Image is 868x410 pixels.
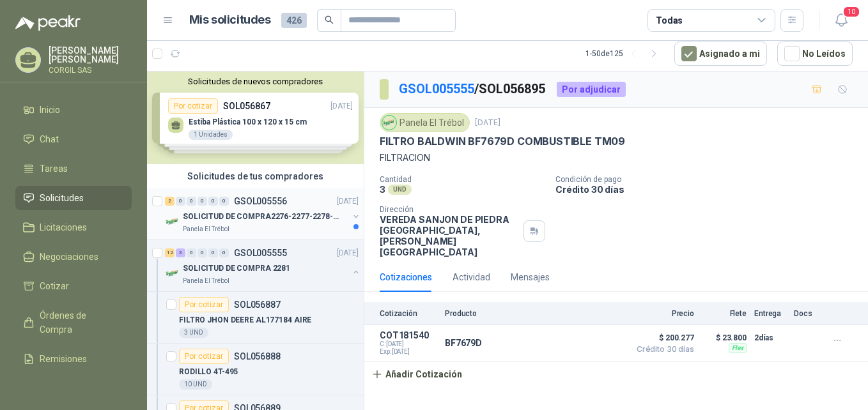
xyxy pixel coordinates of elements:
p: COT181540 [380,330,437,340]
a: Configuración [15,376,132,400]
p: [DATE] [475,117,500,129]
span: 10 [842,6,860,18]
div: 0 [198,248,207,257]
p: VEREDA SANJON DE PIEDRA [GEOGRAPHIC_DATA] , [PERSON_NAME][GEOGRAPHIC_DATA] [380,214,518,257]
div: Panela El Trébol [380,113,470,132]
p: Panela El Trébol [183,224,229,234]
p: [DATE] [337,247,359,259]
div: 12 [165,248,174,257]
a: Tareas [15,156,132,181]
div: Por cotizar [179,349,229,364]
button: 10 [830,9,853,32]
p: GSOL005556 [234,197,287,206]
div: Solicitudes de tus compradores [147,164,364,188]
div: 2 [165,197,174,206]
a: Cotizar [15,274,132,298]
img: Company Logo [165,214,180,229]
div: Flex [729,343,747,353]
span: search [325,15,334,24]
div: Actividad [453,270,490,284]
a: Solicitudes [15,186,132,210]
div: Solicitudes de nuevos compradoresPor cotizarSOL056867[DATE] Estiba Plástica 100 x 120 x 15 cm1 Un... [147,72,364,164]
p: Docs [794,309,819,318]
p: Condición de pago [555,175,863,184]
img: Logo peakr [15,15,81,31]
span: C: [DATE] [380,340,437,348]
p: FILTRACION [380,151,853,165]
div: 10 UND [179,379,212,390]
p: SOL056888 [234,352,281,361]
p: Entrega [754,309,786,318]
p: CORGIL SAS [49,66,132,74]
h1: Mis solicitudes [189,11,271,29]
p: GSOL005555 [234,248,287,257]
p: SOLICITUD DE COMPRA2276-2277-2278-2284-2285- [183,211,342,223]
div: 0 [219,248,229,257]
p: Panela El Trébol [183,276,229,286]
p: 3 [380,184,385,195]
a: Por cotizarSOL056887FILTRO JHON DEERE AL177184 AIRE3 UND [147,292,364,344]
p: BF7679D [445,338,482,348]
a: Inicio [15,98,132,122]
a: Por cotizarSOL056888RODILLO 4T-49510 UND [147,344,364,395]
div: 0 [208,197,218,206]
span: Cotizar [40,279,69,293]
a: 2 0 0 0 0 0 GSOL005556[DATE] Company LogoSOLICITUD DE COMPRA2276-2277-2278-2284-2285-Panela El Tr... [165,194,361,234]
a: 12 3 0 0 0 0 GSOL005555[DATE] Company LogoSOLICITUD DE COMPRA 2281Panela El Trébol [165,245,361,286]
a: Licitaciones [15,215,132,239]
button: Asignado a mi [674,42,767,66]
span: Tareas [40,162,68,176]
div: 0 [198,197,207,206]
div: 3 [176,248,185,257]
span: Órdenes de Compra [40,308,120,337]
div: Todas [656,13,683,27]
a: Órdenes de Compra [15,303,132,342]
p: [PERSON_NAME] [PERSON_NAME] [49,46,132,64]
div: Por cotizar [179,297,229,312]
span: Negociaciones [40,250,98,264]
span: Licitaciones [40,220,87,234]
p: Crédito 30 días [555,184,863,195]
p: Precio [630,309,694,318]
div: 0 [219,197,229,206]
span: 426 [281,13,307,28]
button: No Leídos [777,42,853,66]
p: Cotización [380,309,437,318]
button: Añadir Cotización [364,361,469,387]
img: Company Logo [165,266,180,281]
p: $ 23.800 [702,330,747,345]
a: GSOL005555 [399,81,474,96]
p: FILTRO BALDWIN BF7679D COMBUSTIBLE TM09 [380,135,625,148]
a: Chat [15,127,132,151]
p: FILTRO JHON DEERE AL177184 AIRE [179,314,311,326]
span: Exp: [DATE] [380,348,437,356]
p: SOL056887 [234,300,281,309]
div: UND [388,185,412,195]
div: 0 [187,248,196,257]
span: Chat [40,132,59,146]
p: SOLICITUD DE COMPRA 2281 [183,262,290,275]
p: Cantidad [380,175,545,184]
div: Mensajes [511,270,550,284]
p: [DATE] [337,195,359,208]
span: Solicitudes [40,191,84,205]
span: $ 200.277 [630,330,694,345]
button: Solicitudes de nuevos compradores [152,77,359,86]
p: 2 días [754,330,786,345]
div: 0 [187,197,196,206]
div: Por adjudicar [557,82,626,97]
div: 3 UND [179,328,208,338]
a: Negociaciones [15,245,132,269]
p: Producto [445,309,623,318]
span: Crédito 30 días [630,345,694,353]
p: Flete [702,309,747,318]
p: / SOL056895 [399,79,546,99]
div: 1 - 50 de 125 [585,43,664,64]
span: Remisiones [40,352,87,366]
span: Inicio [40,103,60,117]
p: Dirección [380,205,518,214]
img: Company Logo [382,116,396,130]
div: 0 [176,197,185,206]
p: RODILLO 4T-495 [179,366,238,378]
div: Cotizaciones [380,270,432,284]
